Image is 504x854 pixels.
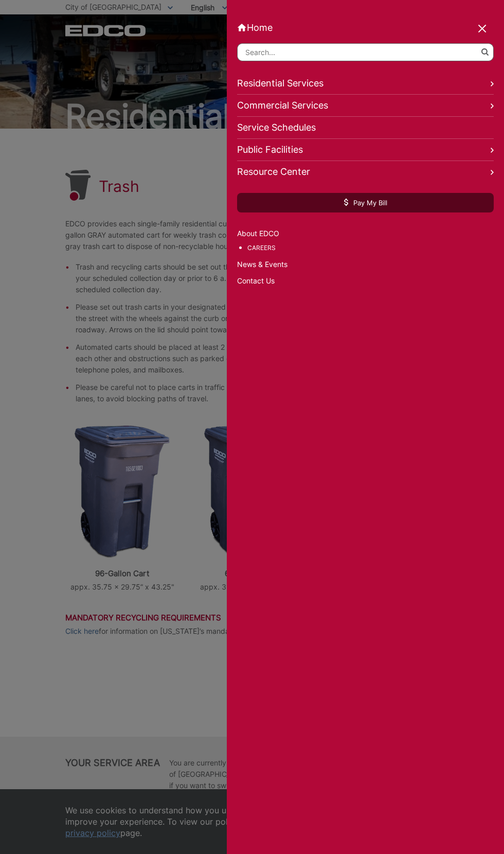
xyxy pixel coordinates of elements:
[237,259,494,270] a: News & Events
[247,242,494,254] a: Careers
[237,73,494,95] a: Residential Services
[237,139,494,161] a: Public Facilities
[237,275,494,287] a: Contact Us
[237,193,494,212] a: Pay My Bill
[237,22,494,33] a: Home
[237,95,494,117] a: Commercial Services
[344,198,387,207] span: Pay My Bill
[237,117,494,139] a: Service Schedules
[237,161,494,183] a: Resource Center
[237,43,494,61] input: Search
[237,228,494,239] a: About EDCO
